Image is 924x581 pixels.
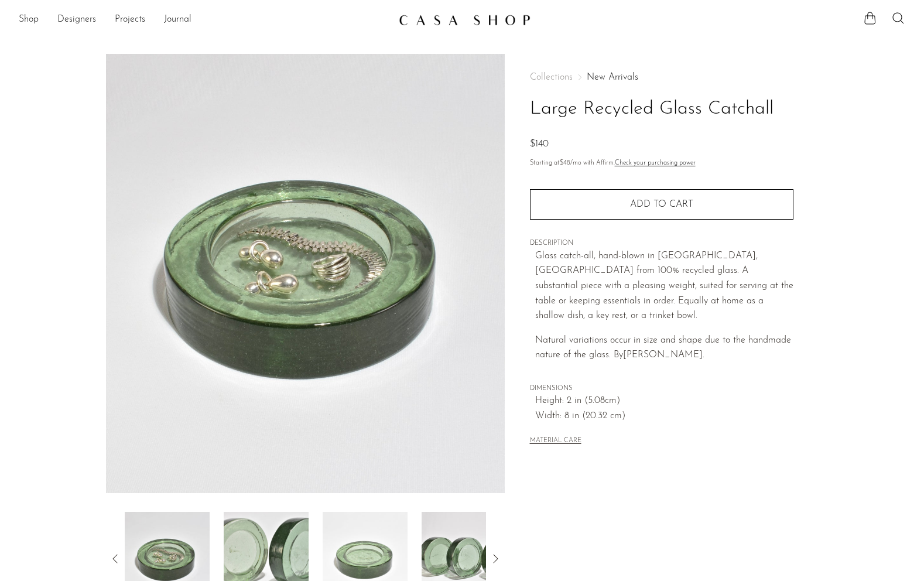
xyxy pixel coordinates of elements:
a: Shop [19,12,39,28]
span: Collections [530,73,573,82]
button: Add to cart [530,189,793,220]
a: Journal [164,12,191,28]
span: Add to cart [630,200,693,209]
span: Natural variations occur in size and shape due to the handmade nature of the glass. By [PERSON_NA... [535,336,791,360]
ul: NEW HEADER MENU [19,10,389,30]
button: MATERIAL CARE [530,437,581,446]
a: Check your purchasing power - Learn more about Affirm Financing (opens in modal) [615,160,696,166]
p: Glass catch-all, hand-blown in [GEOGRAPHIC_DATA], [GEOGRAPHIC_DATA] from 100% recycled glass. A s... [535,249,793,324]
img: Large Recycled Glass Catchall [106,54,505,493]
span: Height: 2 in (5.08cm) [535,394,793,409]
h1: Large Recycled Glass Catchall [530,94,793,124]
span: Width: 8 in (20.32 cm) [535,409,793,424]
nav: Breadcrumbs [530,73,793,82]
span: $140 [530,139,549,149]
a: New Arrivals [587,73,638,82]
a: Designers [57,12,96,28]
span: $48 [560,160,570,166]
span: DESCRIPTION [530,238,793,249]
p: Starting at /mo with Affirm. [530,158,793,169]
nav: Desktop navigation [19,10,389,30]
span: DIMENSIONS [530,384,793,394]
a: Projects [115,12,145,28]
